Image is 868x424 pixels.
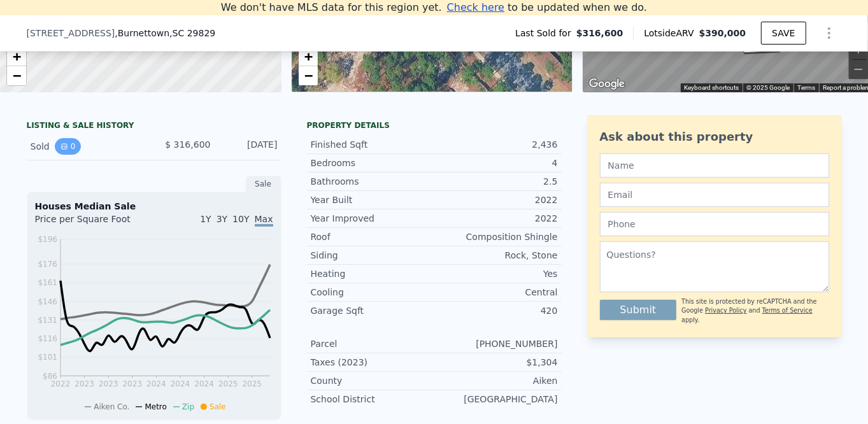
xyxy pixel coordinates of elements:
[38,279,57,288] tspan: $161
[434,138,558,151] div: 2,436
[434,194,558,206] div: 2022
[586,76,628,92] img: Google
[165,139,210,150] span: $ 316,600
[50,379,70,388] tspan: 2022
[644,27,699,39] span: Lotside ARV
[13,48,21,64] span: +
[705,307,746,314] a: Privacy Policy
[35,213,154,233] div: Price per Square Foot
[210,402,226,411] span: Sale
[434,157,558,169] div: 4
[311,249,434,262] div: Siding
[311,157,434,169] div: Bedrooms
[311,138,434,151] div: Finished Sqft
[35,200,273,213] div: Houses Median Sale
[145,402,166,411] span: Metro
[762,307,813,314] a: Terms of Service
[115,27,215,39] span: , Burnettown
[434,175,558,188] div: 2.5
[434,267,558,280] div: Yes
[797,84,815,91] a: Terms (opens in new tab)
[311,374,434,387] div: County
[600,212,829,236] input: Phone
[31,138,144,155] div: Sold
[681,297,829,325] div: This site is protected by reCAPTCHA and the Google and apply.
[434,230,558,243] div: Composition Shingle
[311,304,434,317] div: Garage Sqft
[311,356,434,369] div: Taxes (2023)
[242,379,262,388] tspan: 2025
[122,379,142,388] tspan: 2023
[232,214,249,224] span: 10Y
[311,393,434,406] div: School District
[600,183,829,207] input: Email
[194,379,214,388] tspan: 2024
[311,286,434,299] div: Cooling
[7,47,26,66] a: Zoom in
[311,175,434,188] div: Bathrooms
[434,337,558,350] div: [PHONE_NUMBER]
[434,304,558,317] div: 420
[600,153,829,178] input: Name
[38,297,57,306] tspan: $146
[7,66,26,85] a: Zoom out
[311,267,434,280] div: Heating
[311,337,434,350] div: Parcel
[169,28,215,38] span: , SC 29829
[311,212,434,225] div: Year Improved
[13,67,21,83] span: −
[170,379,190,388] tspan: 2024
[447,1,504,13] span: Check here
[146,379,166,388] tspan: 2024
[94,402,129,411] span: Aiken Co.
[304,67,312,83] span: −
[43,372,57,381] tspan: $86
[27,120,281,133] div: LISTING & SALE HISTORY
[182,402,194,411] span: Zip
[304,48,312,64] span: +
[55,138,82,155] button: View historical data
[434,249,558,262] div: Rock, Stone
[515,27,576,39] span: Last Sold for
[38,316,57,325] tspan: $131
[98,379,118,388] tspan: 2023
[299,66,318,85] a: Zoom out
[27,27,115,39] span: [STREET_ADDRESS]
[221,138,278,155] div: [DATE]
[576,27,623,39] span: $316,600
[38,260,57,269] tspan: $176
[849,60,868,79] button: Zoom out
[434,212,558,225] div: 2022
[307,120,562,131] div: Property details
[200,214,211,224] span: 1Y
[586,76,628,92] a: Open this area in Google Maps (opens a new window)
[75,379,94,388] tspan: 2023
[255,214,273,227] span: Max
[311,194,434,206] div: Year Built
[746,84,790,91] span: © 2025 Google
[38,353,57,362] tspan: $101
[218,379,238,388] tspan: 2025
[434,374,558,387] div: Aiken
[816,20,842,46] button: Show Options
[434,286,558,299] div: Central
[600,300,677,320] button: Submit
[600,128,829,146] div: Ask about this property
[38,235,57,244] tspan: $196
[434,356,558,369] div: $1,304
[246,176,281,192] div: Sale
[761,22,806,45] button: SAVE
[38,334,57,343] tspan: $116
[684,83,739,92] button: Keyboard shortcuts
[299,47,318,66] a: Zoom in
[434,393,558,406] div: [GEOGRAPHIC_DATA]
[217,214,227,224] span: 3Y
[311,230,434,243] div: Roof
[699,28,746,38] span: $390,000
